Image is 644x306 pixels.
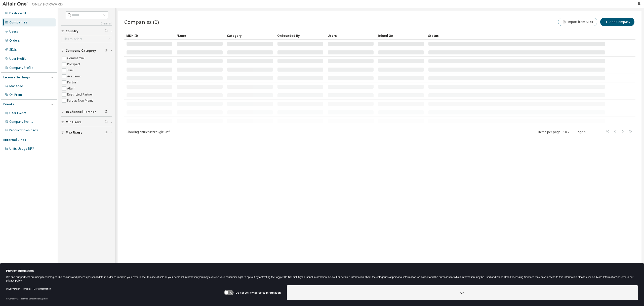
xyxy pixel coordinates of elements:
[66,49,96,53] span: Company Category
[105,131,108,135] span: Clear filter
[66,29,78,33] span: Country
[105,110,108,114] span: Clear filter
[9,93,22,97] div: On Prem
[563,130,570,134] button: 10
[3,75,30,79] div: License Settings
[67,73,82,79] label: Academic
[67,85,76,91] label: Altair
[428,32,605,40] div: Status
[9,66,33,70] div: Company Profile
[66,120,82,124] span: Min Users
[9,39,20,43] div: Orders
[67,67,74,73] label: Trial
[61,21,112,25] a: Clear all
[9,20,27,24] div: Companies
[105,120,108,124] span: Clear filter
[328,32,374,40] div: Users
[9,146,34,151] span: Units Usage BI
[9,57,26,61] div: User Profile
[61,106,112,117] button: Is Channel Partner
[378,32,424,40] div: Joined On
[177,32,223,40] div: Name
[126,32,173,40] div: MDH ID
[66,131,82,135] span: Max Users
[3,138,26,142] div: External Links
[66,110,96,114] span: Is Channel Partner
[9,48,17,52] div: SKUs
[9,111,26,115] div: User Events
[67,98,94,104] label: Paidup Non Maint
[277,32,324,40] div: Onboarded By
[9,84,23,88] div: Managed
[3,2,65,7] img: Altair One
[61,36,112,42] div: Click to select
[9,128,38,132] div: Product Downloads
[124,18,159,25] span: Companies (0)
[61,127,112,138] button: Max Users
[600,18,634,26] button: Add Company
[9,120,33,124] div: Company Events
[67,91,94,98] label: Restricted Partner
[576,129,600,135] span: Page n.
[67,79,79,85] label: Partner
[105,49,108,53] span: Clear filter
[105,29,108,33] span: Clear filter
[62,37,82,41] div: Click to select
[558,18,597,26] button: Import from MDH
[67,61,81,67] label: Prospect
[67,55,86,61] label: Commercial
[61,117,112,128] button: Min Users
[61,26,112,37] button: Country
[9,29,18,34] div: Users
[3,102,14,106] div: Events
[61,45,112,56] button: Company Category
[127,130,171,134] span: Showing entries 1 through 10 of 0
[538,129,571,135] span: Items per page
[9,11,26,15] div: Dashboard
[227,32,273,40] div: Category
